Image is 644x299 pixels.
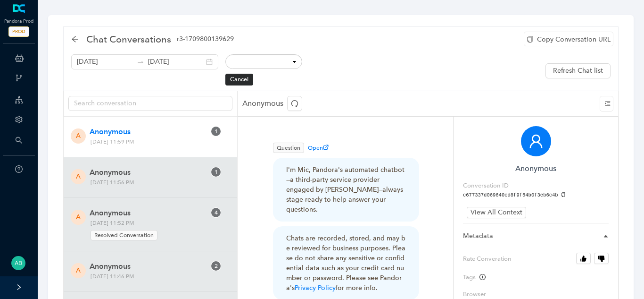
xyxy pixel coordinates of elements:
[524,32,613,46] div: Copy Conversation URL
[71,35,79,43] div: back
[87,137,184,147] span: [DATE] 11:59 PM
[286,233,406,293] div: Chats are recorded, stored, and may be reviewed for business purposes. Please do not share any se...
[90,207,206,219] span: Anonymous
[211,127,221,136] sup: 1
[467,207,526,218] button: View All Context
[479,274,486,280] span: plus-circle
[71,35,79,43] span: arrow-left
[91,230,157,240] span: Resolved Conversation
[211,261,221,271] sup: 2
[76,171,81,182] span: A
[76,265,81,276] span: A
[87,218,184,241] span: [DATE] 11:52 PM
[576,253,591,264] button: Rate Converation
[286,165,406,214] div: I'm Mic, Pandora's automated chatbot—a third-party service provider engaged by [PERSON_NAME]—alwa...
[8,26,29,37] span: PROD
[594,253,609,264] button: Rate Converation
[528,134,544,149] span: user
[15,165,23,173] span: question-circle
[15,116,23,123] span: setting
[605,101,611,106] span: menu-unfold
[545,63,611,78] button: Refresh Chat list
[308,145,329,151] span: Open
[242,96,306,111] p: Anonymous
[87,178,184,188] span: [DATE] 11:56 PM
[463,231,597,241] span: Metadata
[137,58,144,66] span: to
[463,181,509,190] label: Conversation ID
[76,131,81,141] span: A
[463,164,609,173] h6: Anonymous
[215,263,218,269] span: 2
[211,167,221,177] sup: 1
[463,290,609,299] label: Browser
[561,192,566,197] span: copy
[463,192,609,199] pre: c677337d069640cd8f9f54b0f3eb6c4b
[215,209,218,216] span: 4
[225,74,253,85] button: Cancel
[463,231,609,245] div: Metadata
[603,233,609,239] span: caret-right
[553,66,603,76] span: Refresh Chat list
[90,167,206,178] span: Anonymous
[15,74,23,82] span: branches
[74,98,219,109] input: Search conversation
[148,57,204,67] input: End date
[11,256,25,270] img: 9dc45caa330db7e347f45a7533af08f6
[77,57,133,67] input: Start date
[215,169,218,175] span: 1
[177,34,234,44] span: r3-1709800139629
[76,212,81,222] span: A
[527,36,533,43] span: copy
[137,58,144,66] span: swap-right
[15,137,23,144] span: search
[215,128,218,135] span: 1
[463,253,609,265] label: Rate Converation
[291,100,298,107] span: redo
[90,126,206,137] span: Anonymous
[295,284,336,292] a: Privacy Policy
[471,207,522,218] span: View All Context
[463,273,486,282] div: Tags
[90,261,206,272] span: Anonymous
[273,143,304,153] span: Question
[211,208,221,217] sup: 4
[87,272,184,282] span: [DATE] 11:46 PM
[86,32,171,47] span: Chat Conversations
